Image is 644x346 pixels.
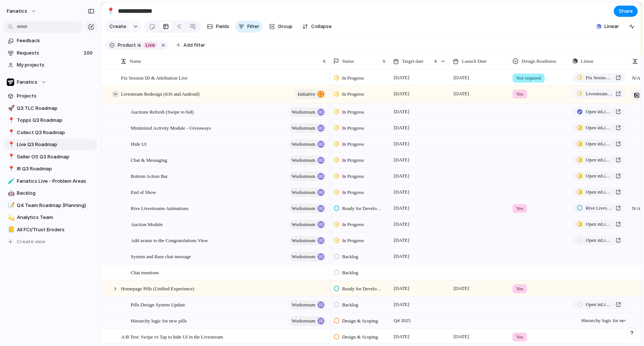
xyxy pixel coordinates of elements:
span: Auctions Refresh (Swipe to bid) [131,107,193,116]
a: Open inLinear [572,187,625,197]
span: Collapse [311,23,332,30]
span: Yes [516,90,523,98]
a: 🤖Backlog [4,188,97,199]
div: 📍 [8,140,13,149]
span: In Progress [342,74,364,82]
div: 💫Analytics Team [4,212,97,223]
span: initiative [298,89,315,99]
button: is [136,41,143,49]
span: Topps Q3 Roadmap [17,117,95,124]
button: fanatics [3,5,40,17]
span: Homepage Pills (Unified Experience) [121,284,194,293]
a: Fix Session ID & Attribution Live [572,73,625,83]
a: 📍Collect Q3 Roadmap [4,127,97,138]
button: 📍 [7,117,14,124]
span: Design & Scoping [342,333,378,341]
span: [DATE] [392,139,411,148]
button: 📍 [7,129,14,136]
a: 📝Q4 Team Roadmap (Planning) [4,200,97,211]
span: Name [130,58,141,65]
a: Open inLinear [572,139,625,149]
div: 📍 [8,152,13,161]
button: workstream [289,252,326,262]
span: In Progress [342,189,364,196]
button: 📍 [7,141,14,148]
a: 📍Seller OS Q3 Roadmap [4,151,97,163]
span: Auction Module [131,220,163,228]
span: workstream [292,171,315,182]
a: Open inLinear [572,155,625,165]
span: A/B Test: Swipe vs Tap to hide UI in the Livestream [121,332,223,341]
a: Open inLinear [572,219,625,229]
span: [DATE] [452,89,471,98]
span: Feedback [17,37,95,44]
span: Share [619,7,633,15]
span: workstream [292,251,315,262]
button: workstream [289,204,326,213]
span: Backlog [342,301,358,309]
div: 📍 [8,128,13,137]
span: In Progress [342,173,364,180]
span: Open in Linear [586,237,613,244]
button: Create view [4,236,97,247]
span: Fanatics [17,78,37,86]
span: Chat mentions [131,268,159,277]
span: In Progress [342,157,364,164]
span: Open in Linear [586,140,613,148]
span: Yes [516,285,523,293]
span: System and Base chat message [131,252,191,260]
div: 📍 [106,6,115,16]
span: [DATE] [392,236,411,245]
span: Requests [17,49,81,57]
span: Not required [516,74,541,82]
span: workstream [292,123,315,133]
span: In Progress [342,124,364,132]
span: Hierarchy logic for new pills [572,313,625,328]
span: workstream [292,316,315,326]
span: fanatics [7,7,27,15]
button: workstream [289,220,326,229]
div: 📍IR Q3 Roadmap [4,163,97,174]
a: Open inLinear [572,300,625,309]
span: [DATE] [392,73,411,82]
span: Linear [581,58,594,65]
div: 📍Live Q3 Roadmap [4,139,97,150]
span: In Progress [342,90,364,98]
span: Open in Linear [586,108,613,115]
button: workstream [289,123,326,133]
span: [DATE] [392,220,411,229]
div: 🚀 [8,104,13,112]
div: 💫 [8,213,13,222]
span: Fix Session ID & Attribution Live [121,73,188,82]
span: [DATE] [392,123,411,132]
button: Filter [235,21,262,33]
span: Projects [17,92,95,100]
span: Backlog [342,269,358,277]
span: is [137,42,141,49]
button: initiative [295,89,326,99]
span: Design Readiness [521,58,556,65]
span: Minimized Activity Module - Giveaways [131,123,211,132]
button: 📝 [7,202,14,209]
span: workstream [292,187,315,198]
div: 🤖 [8,189,13,198]
a: Livestream Redesign (iOS and Android) [572,89,625,99]
a: 🧪Fanatics Live - Problem Areas [4,176,97,187]
span: Backlog [342,253,358,260]
button: 🤖 [7,189,14,197]
span: Analytics Team [17,214,95,221]
a: 📍Topps Q3 Roadmap [4,115,97,126]
span: In Progress [342,108,364,116]
span: Status [342,58,354,65]
span: Add avatar to the Congratulations View [131,236,208,244]
a: Requests100 [4,47,97,59]
div: 📍 [8,116,13,125]
span: Chat & Messaging [131,155,167,164]
span: [DATE] [452,284,471,293]
button: workstream [289,172,326,181]
span: Ready for Development [342,205,383,212]
span: [DATE] [392,252,411,261]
